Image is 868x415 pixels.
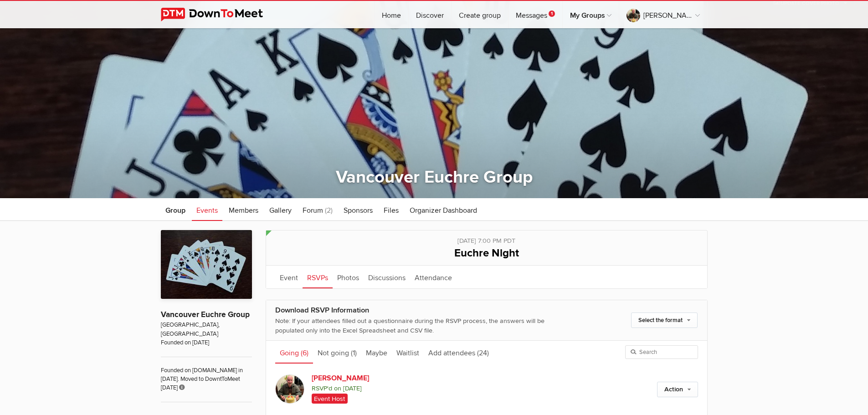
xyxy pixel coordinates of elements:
[161,338,252,347] span: Founded on [DATE]
[333,266,364,288] a: Photos
[192,198,222,221] a: Events
[384,206,399,215] span: Files
[477,348,489,358] span: (24)
[313,341,361,364] a: Not going (1)
[379,198,403,221] a: Files
[275,305,571,316] div: Download RSVP Information
[269,206,292,215] span: Gallery
[161,310,250,319] a: Vancouver Euchre Group
[336,167,533,188] a: Vancouver Euchre Group
[549,10,555,17] span: 1
[161,8,277,21] img: DownToMeet
[625,345,698,359] input: Search
[301,348,308,358] span: (6)
[275,374,304,404] img: Keith Paterson
[410,266,457,288] a: Attendance
[361,341,392,364] a: Maybe
[452,1,508,28] a: Create group
[275,341,313,364] a: Going (6)
[312,384,571,394] span: RSVP'd on
[392,341,424,364] a: Waitlist
[224,198,263,221] a: Members
[161,321,252,338] span: [GEOGRAPHIC_DATA], [GEOGRAPHIC_DATA]
[325,206,333,215] span: (2)
[196,206,218,215] span: Events
[344,206,373,215] span: Sponsors
[619,1,707,28] a: [PERSON_NAME]
[275,266,303,288] a: Event
[275,316,571,336] div: Note: If your attendees filled out a questionnaire during the RSVP process, the answers will be p...
[409,1,451,28] a: Discover
[275,231,698,246] div: [DATE] 7:00 PM PDT
[424,341,493,364] a: Add attendees (24)
[229,206,258,215] span: Members
[343,384,362,392] i: [DATE]
[405,198,482,221] a: Organizer Dashboard
[657,382,698,397] a: Action
[364,266,410,288] a: Discussions
[312,373,467,384] a: [PERSON_NAME]
[303,206,323,215] span: Forum
[339,198,377,221] a: Sponsors
[410,206,477,215] span: Organizer Dashboard
[312,394,348,404] span: Event Host
[375,1,408,28] a: Home
[303,266,333,288] a: RSVPs
[563,1,619,28] a: My Groups
[161,198,190,221] a: Group
[508,1,562,28] a: Messages1
[454,246,519,260] span: Euchre Night
[298,198,337,221] a: Forum (2)
[165,206,185,215] span: Group
[265,198,296,221] a: Gallery
[351,348,357,358] span: (1)
[161,357,252,393] span: Founded on [DOMAIN_NAME] in [DATE]. Moved to DowntToMeet [DATE]
[631,313,698,328] a: Select the format
[161,230,252,299] img: Vancouver Euchre Group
